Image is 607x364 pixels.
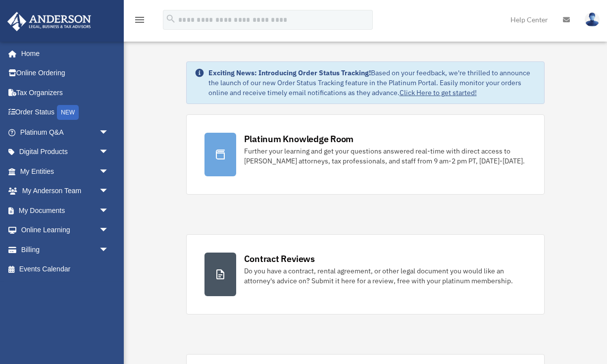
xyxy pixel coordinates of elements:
span: arrow_drop_down [99,161,119,182]
a: Digital Productsarrow_drop_down [7,142,124,162]
div: Platinum Knowledge Room [244,133,354,145]
i: search [165,13,176,24]
span: arrow_drop_down [99,122,119,143]
a: Platinum Q&Aarrow_drop_down [7,122,124,142]
span: arrow_drop_down [99,201,119,221]
div: Based on your feedback, we're thrilled to announce the launch of our new Order Status Tracking fe... [208,68,537,98]
a: Order StatusNEW [7,103,124,123]
div: Contract Reviews [244,253,315,265]
div: Do you have a contract, rental agreement, or other legal document you would like an attorney's ad... [244,266,527,286]
span: arrow_drop_down [99,220,119,241]
a: Platinum Knowledge Room Further your learning and get your questions answered real-time with dire... [186,114,545,195]
a: My Anderson Teamarrow_drop_down [7,181,124,201]
i: menu [134,14,146,26]
strong: Exciting News: Introducing Order Status Tracking! [208,68,371,77]
a: menu [134,17,146,26]
div: NEW [57,105,79,120]
a: Billingarrow_drop_down [7,240,124,260]
a: Online Learningarrow_drop_down [7,220,124,240]
div: Further your learning and get your questions answered real-time with direct access to [PERSON_NAM... [244,146,527,166]
a: Contract Reviews Do you have a contract, rental agreement, or other legal document you would like... [186,234,545,314]
img: User Pic [585,12,600,27]
a: Online Ordering [7,63,124,83]
span: arrow_drop_down [99,240,119,260]
a: Tax Organizers [7,83,124,103]
a: Home [7,44,119,63]
a: Click Here to get started! [400,88,477,97]
span: arrow_drop_down [99,142,119,162]
a: My Entitiesarrow_drop_down [7,161,124,181]
a: Events Calendar [7,260,124,279]
span: arrow_drop_down [99,181,119,202]
img: Anderson Advisors Platinum Portal [4,12,94,31]
a: My Documentsarrow_drop_down [7,201,124,220]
